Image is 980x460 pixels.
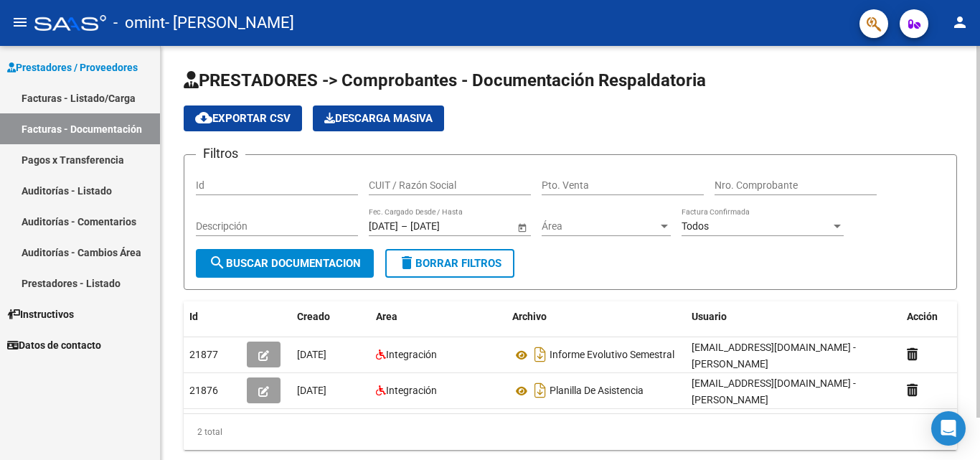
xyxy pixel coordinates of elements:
[692,311,727,322] span: Usuario
[313,105,444,131] app-download-masive: Descarga masiva de comprobantes (adjuntos)
[196,249,374,278] button: Buscar Documentacion
[550,385,644,397] span: Planilla De Asistencia
[907,311,938,322] span: Acción
[184,301,241,332] datatable-header-cell: Id
[550,349,674,361] span: Informe Evolutivo Semestral
[165,7,294,39] span: - [PERSON_NAME]
[189,385,218,396] span: 21876
[385,249,514,278] button: Borrar Filtros
[113,7,165,39] span: - omint
[542,220,658,233] span: Área
[7,60,138,75] span: Prestadores / Proveedores
[297,311,330,322] span: Creado
[370,301,507,332] datatable-header-cell: Area
[209,254,226,271] mat-icon: search
[195,109,212,126] mat-icon: cloud_download
[692,377,856,405] span: [EMAIL_ADDRESS][DOMAIN_NAME] - [PERSON_NAME]
[196,144,245,164] h3: Filtros
[386,349,437,360] span: Integración
[398,254,415,271] mat-icon: delete
[512,311,547,322] span: Archivo
[401,220,407,233] span: –
[313,105,444,131] button: Descarga Masiva
[189,349,218,360] span: 21877
[931,411,966,446] div: Open Intercom Messenger
[398,257,501,270] span: Borrar Filtros
[11,14,29,31] mat-icon: menu
[682,220,709,232] span: Todos
[7,306,74,322] span: Instructivos
[189,311,198,322] span: Id
[297,385,326,396] span: [DATE]
[184,105,302,131] button: Exportar CSV
[184,70,706,90] span: PRESTADORES -> Comprobantes - Documentación Respaldatoria
[386,385,437,396] span: Integración
[291,301,370,332] datatable-header-cell: Creado
[369,220,398,233] input: Start date
[195,112,291,125] span: Exportar CSV
[376,311,397,322] span: Area
[410,220,481,233] input: End date
[692,342,856,370] span: [EMAIL_ADDRESS][DOMAIN_NAME] - [PERSON_NAME]
[531,379,550,402] i: Descargar documento
[951,14,969,31] mat-icon: person
[324,112,433,125] span: Descarga Masiva
[686,301,901,332] datatable-header-cell: Usuario
[514,220,529,235] button: Open calendar
[297,349,326,360] span: [DATE]
[184,414,957,450] div: 2 total
[7,337,101,353] span: Datos de contacto
[901,301,973,332] datatable-header-cell: Acción
[507,301,686,332] datatable-header-cell: Archivo
[531,343,550,366] i: Descargar documento
[209,257,361,270] span: Buscar Documentacion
